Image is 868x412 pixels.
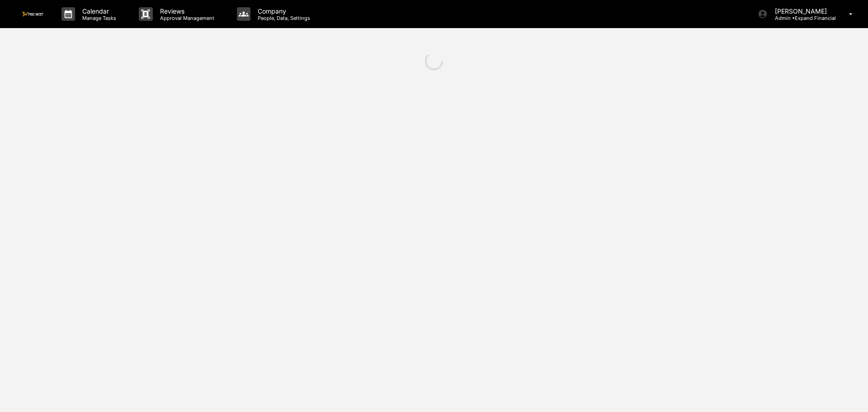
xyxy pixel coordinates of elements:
p: Approval Management [153,15,219,21]
img: logo [22,12,43,16]
p: Reviews [153,7,219,15]
p: People, Data, Settings [250,15,315,21]
p: [PERSON_NAME] [768,7,836,15]
p: Admin • Expand Financial [768,15,836,21]
p: Manage Tasks [75,15,121,21]
p: Company [250,7,315,15]
p: Calendar [75,7,121,15]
